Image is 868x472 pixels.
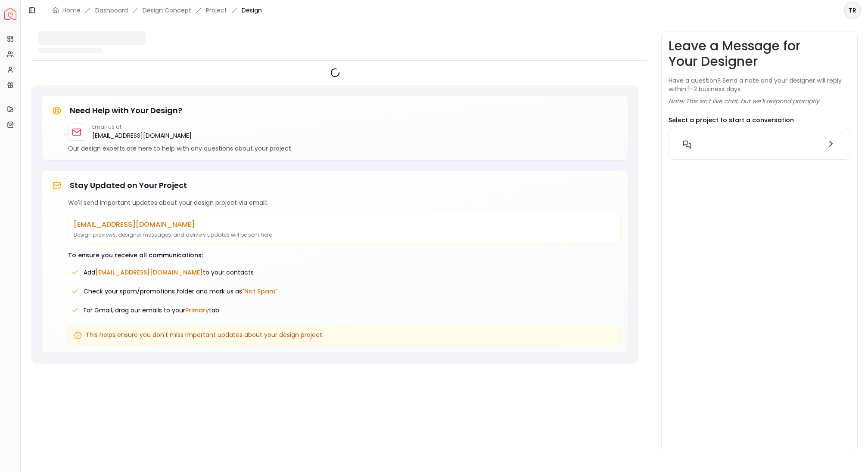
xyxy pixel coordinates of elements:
span: For Gmail, drag our emails to your tab [84,306,219,315]
span: Design [242,6,262,15]
button: TR [844,2,861,19]
span: [EMAIL_ADDRESS][DOMAIN_NAME] [95,268,203,277]
span: Add to your contacts [84,268,254,277]
li: Design Concept [143,6,191,15]
p: Our design experts are here to help with any questions about your project. [68,144,621,153]
span: TR [845,3,860,18]
span: Primary [185,306,209,315]
img: Spacejoy Logo [4,8,16,20]
span: "Not Spam" [242,287,277,296]
span: This helps ensure you don't miss important updates about your design project. [86,330,324,339]
a: Home [62,6,81,15]
span: Check your spam/promotions folder and mark us as [84,287,277,296]
p: Design previews, designer messages, and delivery updates will be sent here [74,231,615,238]
a: Spacejoy [4,8,16,20]
nav: breadcrumb [52,6,262,15]
h5: Stay Updated on Your Project [70,179,187,191]
h5: Need Help with Your Design? [70,105,182,117]
p: We'll send important updates about your design project via email: [68,198,621,207]
p: Note: This isn’t live chat, but we’ll respond promptly. [669,97,821,105]
p: Select a project to start a conversation [669,116,794,124]
p: [EMAIL_ADDRESS][DOMAIN_NAME] [74,219,615,230]
p: Email us at [92,123,192,130]
a: [EMAIL_ADDRESS][DOMAIN_NAME] [92,130,192,141]
h3: Leave a Message for Your Designer [669,38,850,69]
p: Have a question? Send a note and your designer will reply within 1–2 business days. [669,76,850,93]
a: Dashboard [95,6,128,15]
a: Project [206,6,227,15]
p: To ensure you receive all communications: [68,251,621,259]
